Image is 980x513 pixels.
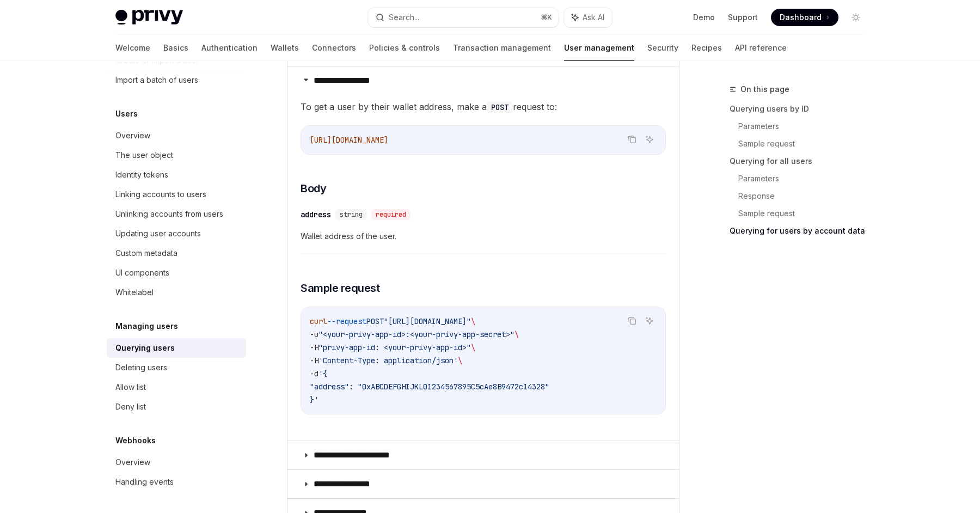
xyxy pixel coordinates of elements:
[471,316,475,326] span: \
[738,187,873,205] a: Response
[728,12,758,23] a: Support
[310,135,388,145] span: [URL][DOMAIN_NAME]
[301,99,666,114] span: To get a user by their wallet address, make a request to:
[115,266,169,279] div: UI components
[115,35,150,61] a: Welcome
[310,395,318,405] span: }'
[115,247,177,260] div: Custom metadata
[310,382,549,392] span: "address": "0xABCDEFGHIJKL01234567895C5cAe8B9472c14328"
[368,8,559,27] button: Search...⌘K
[738,170,873,187] a: Parameters
[271,35,299,61] a: Wallets
[730,152,873,170] a: Querying for all users
[301,280,379,296] span: Sample request
[287,66,679,441] details: **** **** **** **To get a user by their wallet address, make aPOSTrequest to:Copy the contents fr...
[318,369,327,378] span: '{
[115,129,150,142] div: Overview
[115,456,150,469] div: Overview
[738,205,873,222] a: Sample request
[163,35,188,61] a: Basics
[514,329,519,339] span: \
[693,12,715,23] a: Demo
[738,118,873,135] a: Parameters
[310,329,318,339] span: -u
[301,209,331,220] div: address
[735,35,787,61] a: API reference
[740,83,789,96] span: On this page
[115,341,175,355] div: Querying users
[107,283,246,302] a: Whitelabel
[487,101,513,113] code: POST
[107,358,246,377] a: Deleting users
[647,35,678,61] a: Security
[310,316,327,326] span: curl
[369,35,440,61] a: Policies & controls
[642,314,657,328] button: Ask AI
[301,230,666,243] span: Wallet address of the user.
[318,329,514,339] span: "<your-privy-app-id>:<your-privy-app-secret>"
[107,145,246,165] a: The user object
[310,369,318,378] span: -d
[115,361,167,374] div: Deleting users
[471,343,475,352] span: \
[115,168,168,181] div: Identity tokens
[115,227,201,240] div: Updating user accounts
[107,70,246,90] a: Import a batch of users
[107,204,246,224] a: Unlinking accounts from users
[730,222,873,240] a: Querying for users by account data
[107,224,246,243] a: Updating user accounts
[691,35,722,61] a: Recipes
[301,181,326,196] span: Body
[115,286,154,299] div: Whitelabel
[115,74,198,87] div: Import a batch of users
[107,185,246,204] a: Linking accounts to users
[541,13,552,22] span: ⌘ K
[107,165,246,185] a: Identity tokens
[115,400,146,413] div: Deny list
[115,434,156,447] h5: Webhooks
[366,316,384,326] span: POST
[327,316,366,326] span: --request
[107,243,246,263] a: Custom metadata
[115,475,174,488] div: Handling events
[389,11,419,24] div: Search...
[312,35,356,61] a: Connectors
[310,343,318,352] span: -H
[107,263,246,283] a: UI components
[340,210,363,219] span: string
[458,356,462,365] span: \
[201,35,258,61] a: Authentication
[384,316,471,326] span: "[URL][DOMAIN_NAME]"
[107,377,246,397] a: Allow list
[453,35,551,61] a: Transaction management
[107,338,246,358] a: Querying users
[318,356,458,365] span: 'Content-Type: application/json'
[625,314,639,328] button: Copy the contents from the code block
[371,209,411,220] div: required
[115,10,183,25] img: light logo
[771,9,838,26] a: Dashboard
[310,356,318,365] span: -H
[115,188,206,201] div: Linking accounts to users
[564,8,612,27] button: Ask AI
[115,381,146,394] div: Allow list
[625,132,639,146] button: Copy the contents from the code block
[738,135,873,152] a: Sample request
[847,9,865,26] button: Toggle dark mode
[107,472,246,492] a: Handling events
[107,126,246,145] a: Overview
[115,207,223,221] div: Unlinking accounts from users
[115,107,138,120] h5: Users
[107,453,246,472] a: Overview
[115,320,178,333] h5: Managing users
[115,149,173,162] div: The user object
[780,12,822,23] span: Dashboard
[583,12,604,23] span: Ask AI
[107,397,246,417] a: Deny list
[642,132,657,146] button: Ask AI
[318,343,471,352] span: "privy-app-id: <your-privy-app-id>"
[564,35,634,61] a: User management
[730,100,873,118] a: Querying users by ID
